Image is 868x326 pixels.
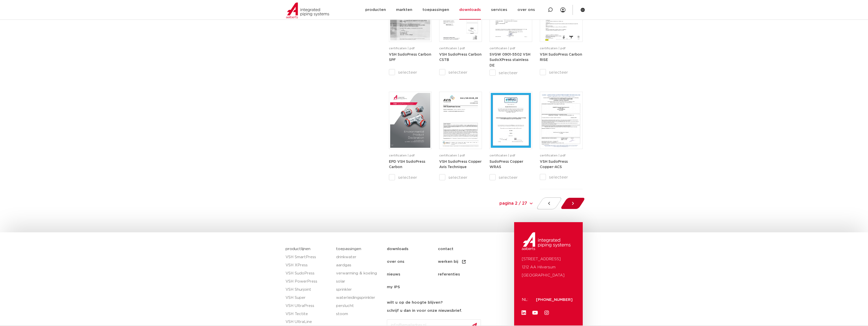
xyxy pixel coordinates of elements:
span: certificaten | pdf [540,47,565,50]
a: waterleidingsprinkler [336,294,382,302]
a: EPD VSH SudoPress Carbon [389,160,425,169]
span: certificaten | pdf [439,154,465,157]
img: VSH_SudoPress_Copper-ACS-1-pdf.jpg [541,93,581,148]
a: over ons [387,255,438,268]
a: solar [336,278,382,286]
a: verwarming & koeling [336,269,382,278]
span: certificaten | pdf [490,47,515,50]
img: SudoPress_Copper_WRAS-1-pdf.jpg [491,93,531,148]
nav: Menu [387,243,512,294]
strong: SVGW 0901-5502 VSH SudoXPress stainless DE [490,53,530,67]
a: VSH PowerPress [286,278,331,286]
a: perslucht [336,302,382,310]
a: referenties [438,268,489,281]
a: nieuws [387,268,438,281]
label: selecteer [439,69,482,75]
a: VSH UltraLine [286,318,331,326]
a: toepassingen [336,247,361,251]
span: certificaten | pdf [389,154,415,157]
a: sprinkler [336,286,382,294]
label: selecteer [389,69,432,75]
span: certificaten | pdf [389,47,415,50]
a: VSH SudoPress Copper-ACS [540,160,568,169]
a: [PHONE_NUMBER] [536,298,573,302]
img: VSH_SudoPress_Copper-Avis_Technique_14-1_15-2115-1-pdf.jpg [440,93,481,148]
a: VSH UltraPress [286,302,331,310]
a: VSH Super [286,294,331,302]
label: selecteer [389,174,432,181]
a: VSH SudoPress Carbon RISE [540,53,582,62]
a: SVGW 0901-5502 VSH SudoXPress stainless DE [490,53,530,67]
strong: VSH SudoPress Carbon RISE [540,53,582,62]
span: certificaten | pdf [439,47,465,50]
a: stoom [336,310,382,318]
strong: VSH SudoPress Carbon CSTB [439,53,482,62]
a: SudoPress Copper WRAS [490,160,523,169]
span: certificaten | pdf [540,154,565,157]
strong: VSH SudoPress Carbon SPF [389,53,431,62]
label: selecteer [540,174,582,180]
label: selecteer [540,69,582,75]
a: aardgas [336,261,382,269]
a: VSH SudoPress Copper Avis Technique [439,160,482,169]
a: VSH Tectite [286,310,331,318]
p: NL: [522,296,530,304]
a: VSH XPress [286,261,331,269]
p: [STREET_ADDRESS] 1212 AA Hilversum [GEOGRAPHIC_DATA] [522,255,575,280]
a: werken bij [438,255,489,268]
strong: schrijf u dan in voor onze nieuwsbrief. [387,309,462,313]
a: VSH SudoPress Carbon SPF [389,53,431,62]
label: selecteer [439,174,482,181]
a: VSH SudoPress Carbon CSTB [439,53,482,62]
img: EPD-VSH-SudoPress-Carbon-1-pdf.jpg [390,93,430,148]
a: contact [438,243,489,255]
a: drinkwater [336,253,382,261]
a: VSH Shurjoint [286,286,331,294]
label: selecteer [490,70,532,76]
a: my IPS [387,281,438,294]
span: certificaten | pdf [490,154,515,157]
a: productlijnen [286,247,310,251]
a: VSH SmartPress [286,253,331,261]
a: VSH SudoPress [286,269,331,278]
a: downloads [387,243,438,255]
label: selecteer [490,174,532,181]
strong: wilt u op de hoogte blijven? [387,301,443,304]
